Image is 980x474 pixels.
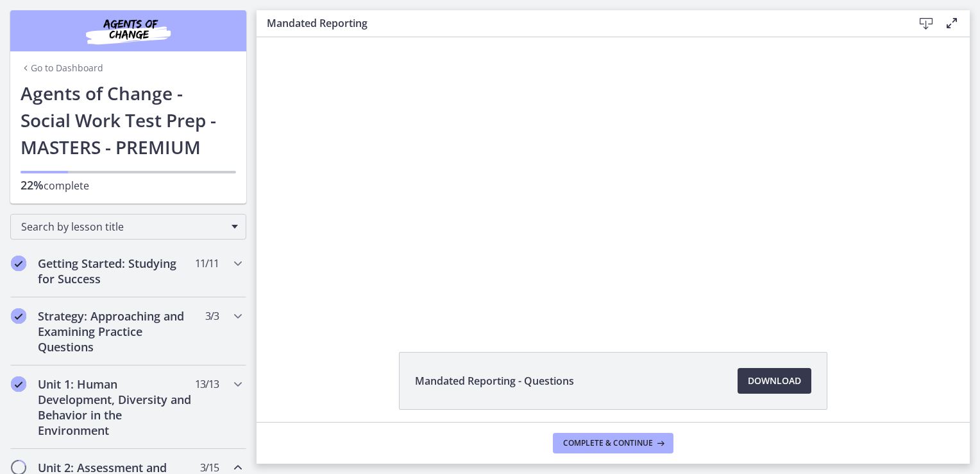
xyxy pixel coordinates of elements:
a: Download [738,368,811,394]
h2: Unit 1: Human Development, Diversity and Behavior in the Environment [38,376,194,438]
span: 3 / 3 [205,308,219,324]
p: complete [21,177,236,193]
span: Search by lesson title [21,220,225,234]
h1: Agents of Change - Social Work Test Prep - MASTERS - PREMIUM [21,80,236,161]
span: Download [748,373,801,389]
div: Search by lesson title [10,214,246,240]
span: 13 / 13 [195,376,219,392]
img: Agents of Change [51,15,205,46]
i: Completed [11,308,26,324]
span: Complete & continue [563,438,653,448]
h3: Mandated Reporting [267,15,893,31]
span: 22% [21,177,44,193]
i: Completed [11,376,26,392]
iframe: Video Lesson [257,37,970,322]
h2: Getting Started: Studying for Success [38,256,194,286]
i: Completed [11,256,26,271]
a: Go to Dashboard [21,62,103,75]
button: Complete & continue [553,433,673,453]
span: Mandated Reporting - Questions [415,373,574,389]
span: 11 / 11 [195,256,219,271]
h2: Strategy: Approaching and Examining Practice Questions [38,308,194,355]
